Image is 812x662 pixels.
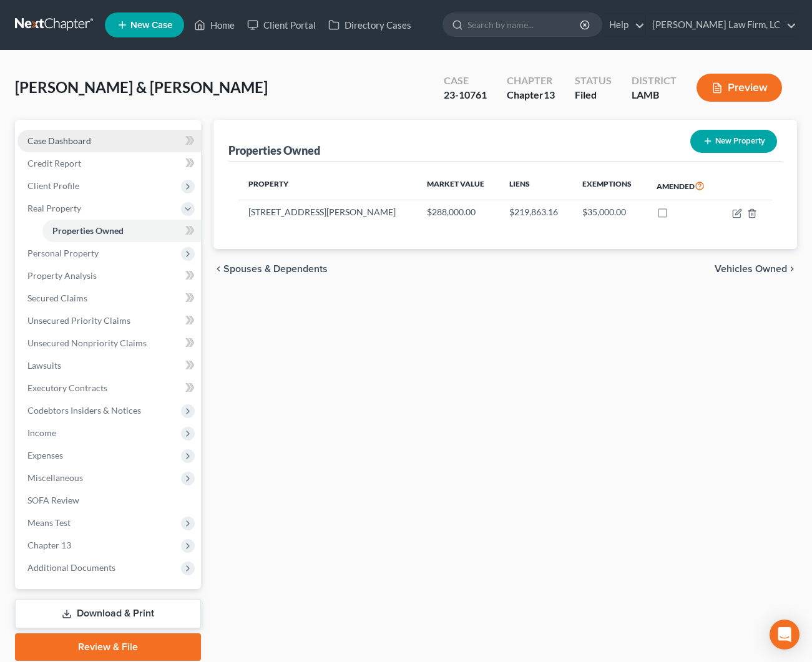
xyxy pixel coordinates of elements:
[417,172,499,200] th: Market Value
[444,74,487,88] div: Case
[27,517,71,528] span: Means Test
[322,14,418,36] a: Directory Cases
[697,74,782,102] button: Preview
[690,130,777,153] button: New Property
[787,264,797,274] i: chevron_right
[575,74,612,88] div: Status
[27,562,115,573] span: Additional Documents
[499,200,572,224] td: $219,863.16
[575,88,612,102] div: Filed
[27,180,79,191] span: Client Profile
[42,220,201,242] a: Properties Owned
[17,309,201,332] a: Unsecured Priority Claims
[15,78,268,96] span: [PERSON_NAME] & [PERSON_NAME]
[27,472,83,483] span: Miscellaneous
[27,315,130,326] span: Unsecured Priority Claims
[238,172,417,200] th: Property
[715,264,787,274] span: Vehicles Owned
[130,21,172,30] span: New Case
[27,270,97,281] span: Property Analysis
[17,130,201,152] a: Case Dashboard
[27,427,56,438] span: Income
[632,88,677,102] div: LAMB
[15,633,201,661] a: Review & File
[17,354,201,377] a: Lawsuits
[223,264,328,274] span: Spouses & Dependents
[467,13,582,36] input: Search by name...
[27,135,91,146] span: Case Dashboard
[632,74,677,88] div: District
[444,88,487,102] div: 23-10761
[507,88,555,102] div: Chapter
[417,200,499,224] td: $288,000.00
[188,14,241,36] a: Home
[647,172,719,200] th: Amended
[15,599,201,628] a: Download & Print
[228,143,320,158] div: Properties Owned
[27,158,81,168] span: Credit Report
[27,495,79,505] span: SOFA Review
[27,450,63,460] span: Expenses
[27,405,141,416] span: Codebtors Insiders & Notices
[544,89,555,100] span: 13
[17,287,201,309] a: Secured Claims
[27,338,147,348] span: Unsecured Nonpriority Claims
[770,620,800,650] div: Open Intercom Messenger
[17,489,201,512] a: SOFA Review
[507,74,555,88] div: Chapter
[213,264,328,274] button: chevron_left Spouses & Dependents
[499,172,572,200] th: Liens
[603,14,645,36] a: Help
[17,265,201,287] a: Property Analysis
[27,293,87,303] span: Secured Claims
[572,200,646,224] td: $35,000.00
[17,332,201,354] a: Unsecured Nonpriority Claims
[17,377,201,399] a: Executory Contracts
[572,172,646,200] th: Exemptions
[213,264,223,274] i: chevron_left
[27,382,107,393] span: Executory Contracts
[646,14,796,36] a: [PERSON_NAME] Law Firm, LC
[238,200,417,224] td: [STREET_ADDRESS][PERSON_NAME]
[27,360,61,371] span: Lawsuits
[52,225,124,236] span: Properties Owned
[241,14,322,36] a: Client Portal
[27,540,71,550] span: Chapter 13
[715,264,797,274] button: Vehicles Owned chevron_right
[27,248,99,258] span: Personal Property
[17,152,201,175] a: Credit Report
[27,203,81,213] span: Real Property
